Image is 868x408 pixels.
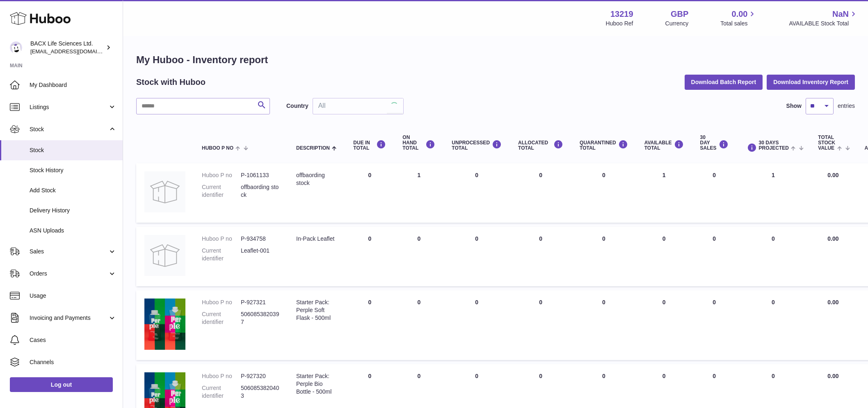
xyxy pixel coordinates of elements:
[241,310,280,326] dd: 5060853820397
[30,292,116,300] span: Usage
[827,299,838,305] span: 0.00
[636,227,692,286] td: 0
[30,207,116,214] span: Delivery History
[394,227,443,286] td: 0
[636,290,692,360] td: 0
[345,227,394,286] td: 0
[580,140,628,151] div: QUARANTINED Total
[241,299,280,306] dd: P-927321
[30,125,108,133] span: Stock
[30,40,104,55] div: BACX Life Sciences Ltd.
[202,247,241,262] dt: Current identifier
[241,384,280,400] dd: 5060853820403
[286,102,308,110] label: Country
[345,290,394,360] td: 0
[394,163,443,223] td: 1
[827,373,838,379] span: 0.00
[443,290,510,360] td: 0
[30,187,116,194] span: Add Stock
[296,372,337,396] div: Starter Pack: Perple Bio Bottle - 500ml
[838,102,855,110] span: entries
[30,248,108,255] span: Sales
[202,310,241,326] dt: Current identifier
[789,9,858,27] a: NaN AVAILABLE Stock Total
[202,146,233,151] span: Huboo P no
[610,9,633,20] strong: 13219
[30,48,121,55] span: [EMAIL_ADDRESS][DOMAIN_NAME]
[518,140,563,151] div: ALLOCATED Total
[241,235,280,243] dd: P-934758
[789,20,858,27] span: AVAILABLE Stock Total
[296,171,337,187] div: offbaording stock
[30,166,116,174] span: Stock History
[202,171,241,179] dt: Huboo P no
[296,235,337,243] div: In-Pack Leaflet
[452,140,502,151] div: UNPROCESSED Total
[510,163,571,223] td: 0
[296,299,337,322] div: Starter Pack: Perple Soft Flask - 500ml
[602,235,605,242] span: 0
[30,336,116,344] span: Cases
[144,235,185,276] img: product image
[30,270,108,278] span: Orders
[241,372,280,380] dd: P-927320
[827,235,838,242] span: 0.00
[202,299,241,306] dt: Huboo P no
[700,135,729,151] div: 30 DAY SALES
[602,299,605,305] span: 0
[241,247,280,262] dd: Leaflet-001
[144,299,185,350] img: product image
[402,135,435,151] div: ON HAND Total
[202,183,241,199] dt: Current identifier
[510,227,571,286] td: 0
[144,171,185,212] img: product image
[636,163,692,223] td: 1
[510,290,571,360] td: 0
[737,227,810,286] td: 0
[202,235,241,243] dt: Huboo P no
[692,163,737,223] td: 0
[10,377,113,392] a: Log out
[136,77,206,88] h2: Stock with Huboo
[606,20,633,27] div: Huboo Ref
[602,373,605,379] span: 0
[732,9,748,20] span: 0.00
[720,20,757,27] span: Total sales
[692,227,737,286] td: 0
[692,290,737,360] td: 0
[30,103,108,111] span: Listings
[443,227,510,286] td: 0
[394,290,443,360] td: 0
[241,183,280,199] dd: offbaording stock
[759,140,789,151] span: 30 DAYS PROJECTED
[202,372,241,380] dt: Huboo P no
[443,163,510,223] td: 0
[30,227,116,235] span: ASN Uploads
[202,384,241,400] dt: Current identifier
[241,171,280,179] dd: P-1061133
[827,172,838,178] span: 0.00
[345,163,394,223] td: 0
[30,81,116,89] span: My Dashboard
[30,358,116,366] span: Channels
[665,20,689,27] div: Currency
[737,163,810,223] td: 1
[602,172,605,178] span: 0
[671,9,688,20] strong: GBP
[786,102,802,110] label: Show
[136,53,855,66] h1: My Huboo - Inventory report
[353,140,386,151] div: DUE IN TOTAL
[832,9,849,20] span: NaN
[720,9,757,27] a: 0.00 Total sales
[30,314,108,322] span: Invoicing and Payments
[10,41,22,54] img: internalAdmin-13219@internal.huboo.com
[818,135,835,151] span: Total stock value
[30,146,116,154] span: Stock
[767,75,855,89] button: Download Inventory Report
[685,75,763,89] button: Download Batch Report
[644,140,684,151] div: AVAILABLE Total
[737,290,810,360] td: 0
[296,146,330,151] span: Description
